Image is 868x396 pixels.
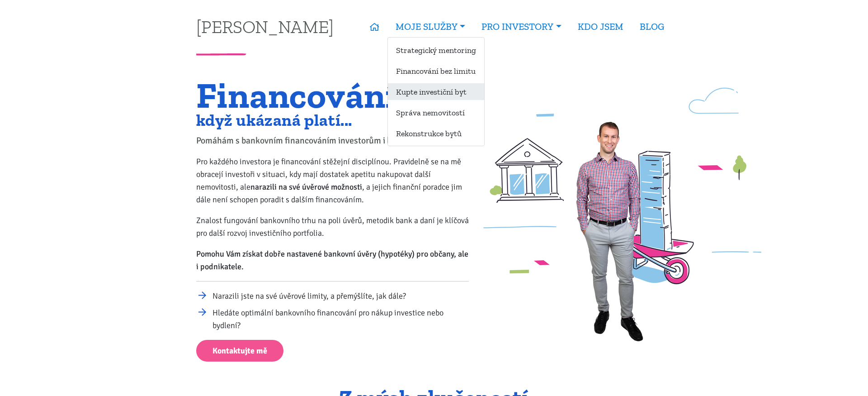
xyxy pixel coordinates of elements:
a: BLOG [632,16,672,37]
a: Financování bez limitu [388,62,484,79]
a: Správa nemovitostí [388,104,484,121]
strong: Pomohu Vám získat dobře nastavené bankovní úvěry (hypotéky) pro občany, ale i podnikatele. [196,249,468,272]
a: [PERSON_NAME] [196,18,334,35]
a: Kontaktujte mě [196,340,283,362]
p: Pro každého investora je financování stěžejní disciplínou. Pravidelně se na mě obracejí investoři... [196,155,469,206]
a: MOJE SLUŽBY [387,16,473,37]
a: Strategický mentoring [388,42,484,58]
strong: narazili na své úvěrové možnosti [250,182,362,192]
p: Pomáhám s bankovním financováním investorům i běžným lidem. [196,134,469,147]
h2: když ukázaná platí... [196,113,469,128]
a: Kupte investiční byt [388,83,484,100]
a: Rekonstrukce bytů [388,125,484,142]
li: Narazili jste na své úvěrové limity, a přemýšlíte, jak dále? [212,290,469,302]
h1: Financování [196,80,469,110]
p: Znalost fungování bankovního trhu na poli úvěrů, metodik bank a daní je klíčová pro další rozvoj ... [196,214,469,239]
li: Hledáte optimální bankovního financování pro nákup investice nebo bydlení? [212,306,469,332]
a: PRO INVESTORY [473,16,569,37]
a: KDO JSEM [570,16,632,37]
